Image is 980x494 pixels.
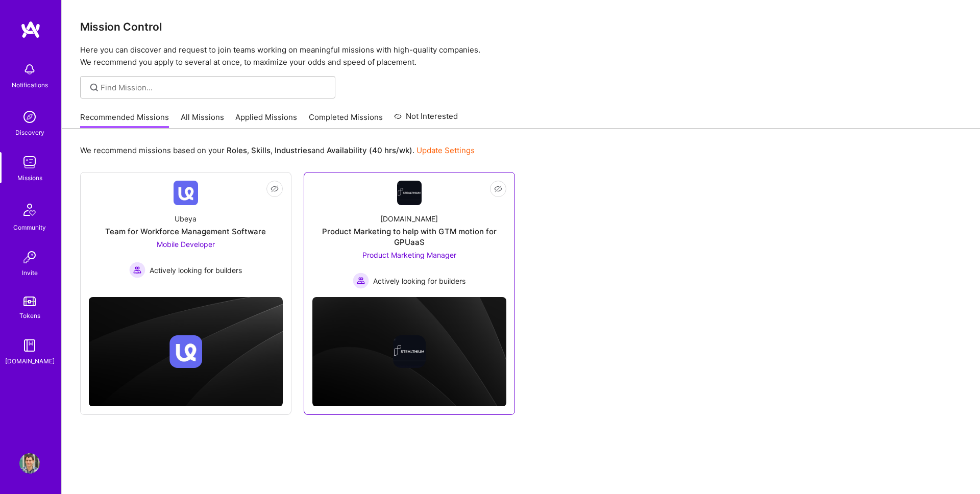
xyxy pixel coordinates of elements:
img: Company Logo [397,181,422,205]
a: Company LogoUbeyaTeam for Workforce Management SoftwareMobile Developer Actively looking for buil... [89,181,283,289]
span: Actively looking for builders [150,265,242,276]
img: teamwork [19,152,40,172]
i: icon EyeClosed [271,185,279,193]
a: Recommended Missions [80,112,169,129]
div: Discovery [15,127,44,138]
div: [DOMAIN_NAME] [5,356,55,366]
img: Invite [19,247,40,267]
img: tokens [23,297,36,306]
a: Applied Missions [235,112,297,129]
b: Roles [227,145,247,155]
b: Industries [275,145,311,155]
b: Skills [251,145,271,155]
img: guide book [19,335,40,356]
div: Notifications [12,80,48,90]
img: User Avatar [19,453,40,474]
div: [DOMAIN_NAME] [380,213,438,224]
img: cover [89,297,283,407]
span: Product Marketing Manager [362,251,456,259]
span: Actively looking for builders [373,276,465,286]
img: Company logo [169,335,202,368]
a: Not Interested [394,110,458,129]
a: All Missions [181,112,224,129]
a: Completed Missions [309,112,383,129]
p: Here you can discover and request to join teams working on meaningful missions with high-quality ... [80,44,962,68]
img: Community [17,197,42,222]
img: bell [19,59,40,80]
a: User Avatar [17,453,42,474]
img: Actively looking for builders [353,273,369,289]
span: Mobile Developer [157,240,215,249]
div: Community [13,222,46,233]
i: icon EyeClosed [494,185,502,193]
div: Ubeya [175,213,197,224]
p: We recommend missions based on your , , and . [80,145,475,156]
h3: Mission Control [80,20,962,33]
img: discovery [19,107,40,127]
i: icon SearchGrey [88,82,100,93]
div: Tokens [19,310,40,321]
a: Company Logo[DOMAIN_NAME]Product Marketing to help with GTM motion for GPUaaSProduct Marketing Ma... [312,181,506,289]
a: Update Settings [416,145,475,155]
div: Team for Workforce Management Software [105,226,266,237]
img: cover [312,297,506,407]
div: Invite [22,267,38,278]
img: Actively looking for builders [129,262,145,278]
img: Company logo [393,335,426,368]
img: logo [20,20,41,39]
input: Find Mission... [101,82,328,93]
div: Missions [17,172,42,183]
img: Company Logo [174,181,198,205]
div: Product Marketing to help with GTM motion for GPUaaS [312,226,506,248]
b: Availability (40 hrs/wk) [327,145,412,155]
